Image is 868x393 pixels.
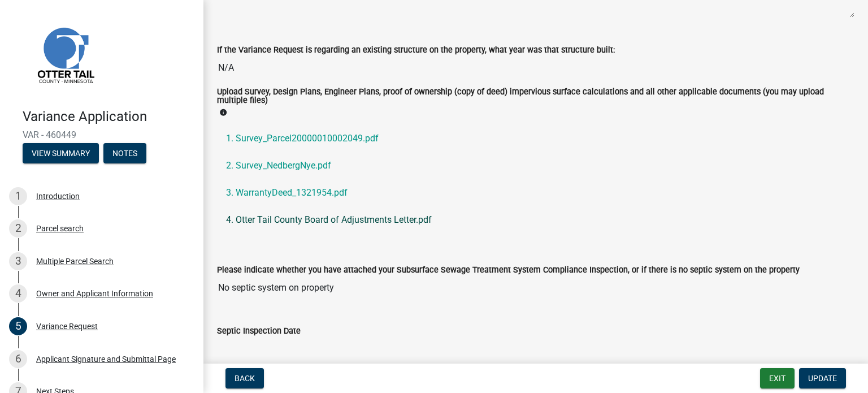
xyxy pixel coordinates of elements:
div: Variance Request [36,322,98,330]
button: Back [225,368,264,388]
a: 3. WarrantyDeed_1321954.pdf [217,179,854,206]
div: 3 [9,252,27,270]
i: info [219,109,227,116]
div: 5 [9,317,27,335]
div: 4 [9,284,27,303]
a: 4. Otter Tail County Board of Adjustments Letter.pdf [217,206,854,234]
label: Septic Inspection Date [217,327,301,335]
div: Applicant Signature and Submittal Page [36,355,176,363]
img: Otter Tail County, Minnesota [23,12,107,97]
label: Upload Survey, Design Plans, Engineer Plans, proof of ownership (copy of deed) impervious surface... [217,88,854,105]
div: Multiple Parcel Search [36,257,114,265]
h4: Variance Application [23,109,194,125]
a: 1. Survey_Parcel20000010002049.pdf [217,125,854,152]
span: Back [235,374,255,383]
div: 2 [9,219,27,237]
button: Update [799,368,846,388]
a: 2. Survey_NedbergNye.pdf [217,152,854,179]
span: Update [808,374,837,383]
button: Notes [103,143,146,163]
wm-modal-confirm: Notes [103,149,146,158]
div: Owner and Applicant Information [36,290,153,297]
span: VAR - 460449 [23,129,181,140]
button: View Summary [23,143,99,163]
div: Introduction [36,192,80,200]
button: Exit [760,368,795,388]
div: 6 [9,350,27,368]
label: Please indicate whether you have attached your Subsurface Sewage Treatment System Compliance Insp... [217,266,800,274]
wm-modal-confirm: Summary [23,149,99,158]
div: 1 [9,187,27,205]
div: Parcel search [36,224,84,232]
label: If the Variance Request is regarding an existing structure on the property, what year was that st... [217,46,615,54]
